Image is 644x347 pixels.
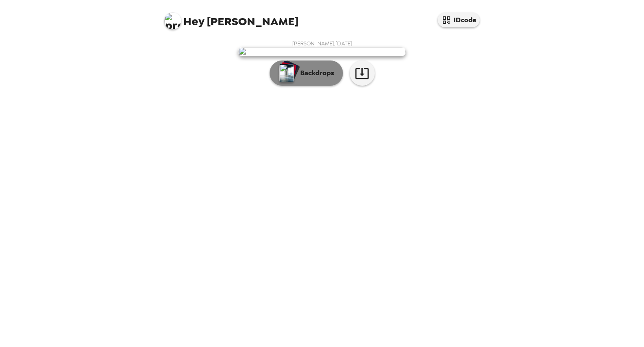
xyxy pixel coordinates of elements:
[292,40,352,47] span: [PERSON_NAME] , [DATE]
[183,14,204,29] span: Hey
[238,47,406,56] img: user
[164,13,181,29] img: profile pic
[164,8,299,27] span: [PERSON_NAME]
[270,60,343,86] button: Backdrops
[438,13,480,27] button: IDcode
[296,68,334,78] p: Backdrops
